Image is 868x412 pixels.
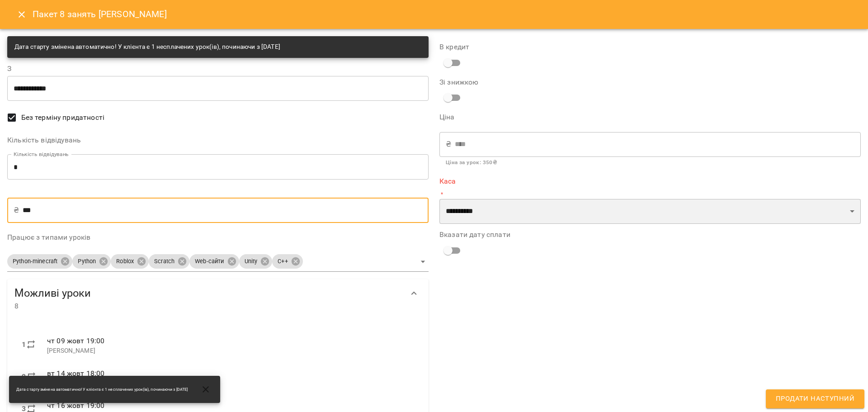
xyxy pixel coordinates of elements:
[189,254,239,269] div: Web-сайти
[47,336,104,345] span: чт 09 жовт 19:00
[7,234,429,241] label: Працює з типами уроків
[439,43,861,51] label: В кредит
[111,254,149,269] div: Roblox
[7,257,63,266] span: Python-minecraft
[776,393,854,405] span: Продати наступний
[7,254,72,269] div: Python-minecraft
[47,379,414,388] p: [PERSON_NAME]
[446,139,451,150] p: ₴
[7,65,429,72] label: З
[439,79,580,86] label: Зі знижкою
[14,301,403,312] span: 8
[272,254,302,269] div: C++
[14,286,403,300] span: Можливі уроки
[149,257,180,266] span: Scratch
[239,254,273,269] div: Unity
[16,387,188,393] span: Дата старту змінена автоматично! У клієнта є 1 несплачених урок(ів), починаючи з [DATE]
[439,178,861,185] label: Каса
[47,346,414,355] p: [PERSON_NAME]
[189,257,229,266] span: Web-сайти
[272,257,293,266] span: C++
[7,251,429,272] div: Python-minecraftPythonRobloxScratchWeb-сайтиUnityC++
[766,389,864,408] button: Продати наступний
[21,112,104,123] span: Без терміну придатності
[446,159,497,166] b: Ціна за урок : 350 ₴
[22,371,26,382] label: 2
[111,257,139,266] span: Roblox
[47,401,104,410] span: чт 16 жовт 19:00
[7,137,429,144] label: Кількість відвідувань
[14,39,280,55] div: Дата старту змінена автоматично! У клієнта є 1 несплачених урок(ів), починаючи з [DATE]
[11,4,33,25] button: Close
[33,7,167,21] h6: Пакет 8 занять [PERSON_NAME]
[72,257,101,266] span: Python
[239,257,263,266] span: Unity
[47,369,104,378] span: вт 14 жовт 18:00
[439,114,861,121] label: Ціна
[22,339,26,350] label: 1
[403,283,425,304] button: Show more
[149,254,189,269] div: Scratch
[72,254,111,269] div: Python
[439,231,861,238] label: Вказати дату сплати
[14,205,19,216] p: ₴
